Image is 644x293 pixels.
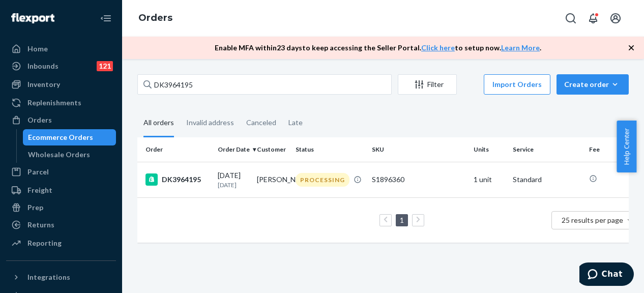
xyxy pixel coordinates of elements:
[6,58,116,74] a: Inbounds121
[6,41,116,57] a: Home
[501,43,540,52] a: Learn More
[27,238,62,248] div: Reporting
[470,162,509,197] td: 1 unit
[23,146,116,163] a: Wholesale Orders
[246,109,276,136] div: Canceled
[6,76,116,93] a: Inventory
[28,150,90,160] div: Wholesale Orders
[27,98,81,108] div: Replenishments
[27,44,48,54] div: Home
[6,199,116,216] a: Prep
[6,164,116,180] a: Parcel
[186,109,234,136] div: Invalid address
[138,12,172,23] a: Orders
[509,137,585,162] th: Service
[288,109,303,136] div: Late
[398,74,457,95] button: Filter
[561,8,581,28] button: Open Search Box
[137,74,392,95] input: Search orders
[372,174,465,185] div: S1896360
[557,74,629,95] button: Create order
[27,272,70,282] div: Integrations
[253,162,292,197] td: [PERSON_NAME]
[23,129,116,145] a: Ecommerce Orders
[564,79,621,90] div: Create order
[28,132,93,142] div: Ecommerce Orders
[579,262,634,288] iframe: Opens a widget where you can chat to one of our agents
[583,8,603,28] button: Open notifications
[27,61,58,71] div: Inbounds
[218,181,249,189] p: [DATE]
[562,216,623,224] span: 25 results per page
[6,217,116,233] a: Returns
[6,235,116,251] a: Reporting
[296,173,349,187] div: PROCESSING
[27,79,60,90] div: Inventory
[130,4,181,33] ol: breadcrumbs
[368,137,470,162] th: SKU
[6,182,116,198] a: Freight
[145,173,210,186] div: DK3964195
[97,61,113,71] div: 121
[6,112,116,128] a: Orders
[143,109,174,137] div: All orders
[215,43,541,53] p: Enable MFA within 23 days to keep accessing the Seller Portal. to setup now. .
[27,220,54,230] div: Returns
[291,137,368,162] th: Status
[218,170,249,189] div: [DATE]
[27,202,43,213] div: Prep
[605,8,626,28] button: Open account menu
[27,167,49,177] div: Parcel
[137,137,214,162] th: Order
[398,79,456,90] div: Filter
[27,115,52,125] div: Orders
[257,145,288,154] div: Customer
[398,216,406,224] a: Page 1 is your current page
[214,137,253,162] th: Order Date
[513,174,581,185] p: Standard
[617,121,636,172] button: Help Center
[96,8,116,28] button: Close Navigation
[421,43,455,52] a: Click here
[11,13,54,23] img: Flexport logo
[6,95,116,111] a: Replenishments
[6,269,116,285] button: Integrations
[470,137,509,162] th: Units
[484,74,550,95] button: Import Orders
[27,185,52,195] div: Freight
